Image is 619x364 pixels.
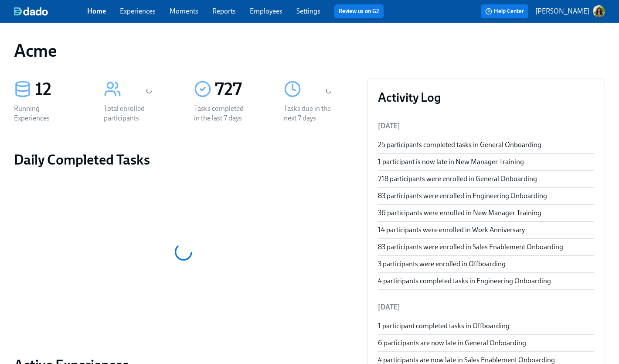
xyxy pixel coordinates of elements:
[284,104,340,123] div: Tasks due in the next 7 days
[378,276,594,286] div: 4 participants completed tasks in Engineering Onboarding
[378,89,594,105] h3: Activity Log
[170,7,198,15] a: Moments
[14,7,87,16] a: dado
[215,79,263,100] div: 727
[194,104,250,123] div: Tasks completed in the last 7 days
[378,208,594,218] div: 36 participants were enrolled in New Manager Training
[14,104,70,123] div: Running Experiences
[104,104,160,123] div: Total enrolled participants
[378,140,594,150] div: 25 participants completed tasks in General Onboarding
[481,4,528,18] button: Help Center
[120,7,156,15] a: Experiences
[378,321,594,331] div: 1 participant completed tasks in Offboarding
[296,7,320,15] a: Settings
[35,79,83,100] div: 12
[378,297,594,318] li: [DATE]
[378,122,400,130] span: [DATE]
[339,7,379,16] a: Review us on G2
[378,225,594,235] div: 14 participants were enrolled in Work Anniversary
[593,5,605,17] img: ACg8ocLclD2tQmfIiewwK1zANg5ba6mICO7ZPBc671k9VM_MGIVYfH83=s96-c
[212,7,236,15] a: Reports
[378,338,594,348] div: 6 participants are now late in General Onboarding
[378,259,594,269] div: 3 participants were enrolled in Offboarding
[485,7,524,16] span: Help Center
[378,191,594,201] div: 83 participants were enrolled in Engineering Onboarding
[14,151,353,168] h2: Daily Completed Tasks
[250,7,282,15] a: Employees
[14,7,48,16] img: dado
[87,7,106,15] a: Home
[334,4,384,18] button: Review us on G2
[378,174,594,184] div: 718 participants were enrolled in General Onboarding
[378,157,594,167] div: 1 participant is now late in New Manager Training
[378,242,594,252] div: 83 participants were enrolled in Sales Enablement Onboarding
[535,5,605,17] button: [PERSON_NAME]
[14,40,57,61] h1: Acme
[535,7,589,16] p: [PERSON_NAME]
